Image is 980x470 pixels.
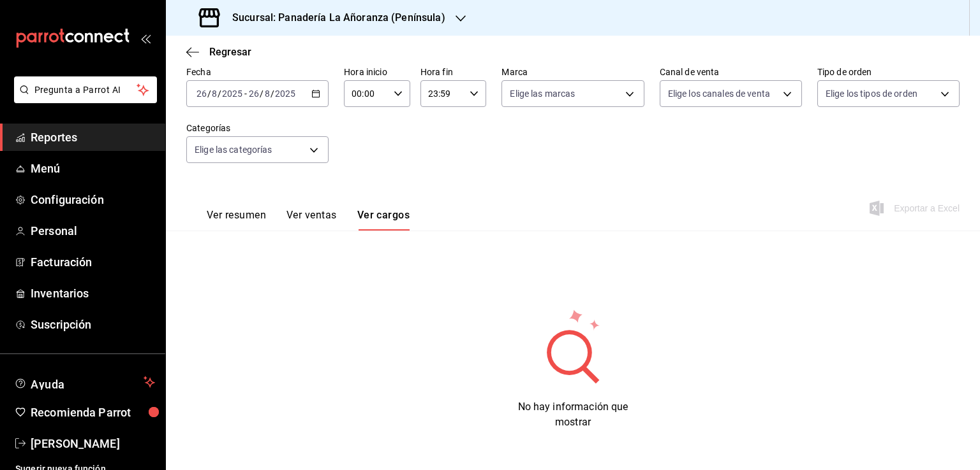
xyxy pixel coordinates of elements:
label: Hora inicio [344,68,410,76]
button: Ver resumen [207,209,266,231]
button: open_drawer_menu [140,33,151,43]
button: Ver cargos [357,209,410,231]
span: / [218,89,221,99]
span: / [207,89,211,99]
span: Personal [31,222,155,239]
button: Pregunta a Parrot AI [14,76,157,103]
label: Categorías [186,124,329,132]
input: ---- [274,89,296,99]
span: Configuración [31,191,155,208]
span: Ayuda [31,374,138,390]
button: Ver ventas [286,209,337,231]
label: Canal de venta [660,68,802,76]
button: Regresar [186,46,251,58]
input: -- [196,89,207,99]
span: [PERSON_NAME] [31,435,155,452]
span: Facturación [31,253,155,271]
span: No hay información que mostrar [518,401,628,428]
span: Elige los canales de venta [668,87,770,100]
label: Tipo de orden [817,68,960,76]
h3: Sucursal: Panadería La Añoranza (Península) [222,10,445,25]
span: Elige las marcas [510,87,575,100]
input: ---- [221,89,243,99]
label: Fecha [186,68,329,76]
div: navigation tabs [207,209,410,231]
span: Reportes [31,129,155,146]
input: -- [211,89,218,99]
span: / [271,89,274,99]
span: Pregunta a Parrot AI [34,83,137,97]
input: -- [248,89,260,99]
span: Elige los tipos de orden [826,87,917,100]
span: Recomienda Parrot [31,404,155,421]
label: Marca [501,68,644,76]
span: Regresar [209,46,251,58]
a: Pregunta a Parrot AI [9,92,157,106]
span: - [244,89,247,99]
span: Inventarios [31,285,155,302]
span: Elige las categorías [195,143,272,156]
span: / [260,89,264,99]
span: Suscripción [31,316,155,333]
span: Menú [31,160,155,177]
label: Hora fin [420,68,487,76]
input: -- [264,89,271,99]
